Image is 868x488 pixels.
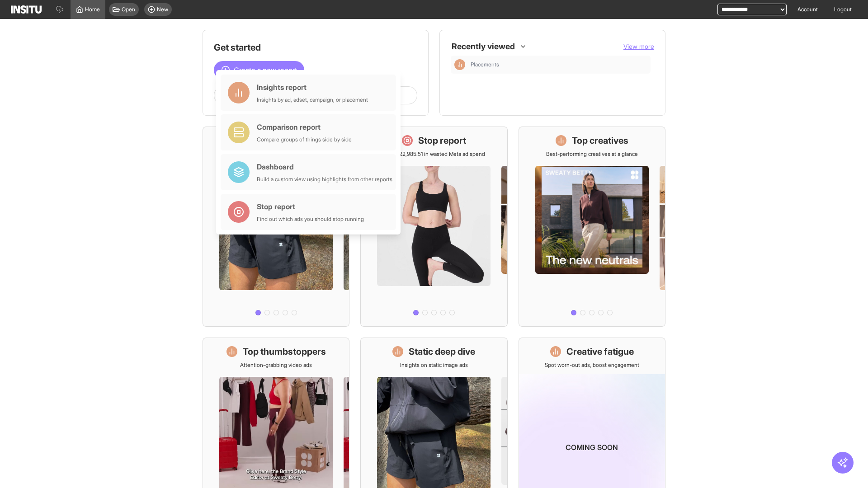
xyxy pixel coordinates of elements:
[418,134,466,147] h1: Stop report
[257,96,368,103] div: Insights by ad, adset, campaign, or placement
[11,5,42,14] img: Logo
[240,361,312,369] p: Attention-grabbing video ads
[623,42,654,51] button: View more
[409,345,475,358] h1: Static deep dive
[234,65,297,75] span: Create a new report
[243,345,326,358] h1: Top thumbstoppers
[572,134,628,147] h1: Top creatives
[85,6,100,13] span: Home
[360,127,507,327] a: Stop reportSave £22,985.51 in wasted Meta ad spend
[471,61,647,68] span: Placements
[214,41,417,54] h1: Get started
[257,82,368,93] div: Insights report
[257,176,392,183] div: Build a custom view using highlights from other reports
[471,61,499,68] span: Placements
[519,127,665,327] a: Top creativesBest-performing creatives at a glance
[400,361,468,369] p: Insights on static image ads
[257,136,352,143] div: Compare groups of things side by side
[623,42,654,50] span: View more
[157,6,168,13] span: New
[454,59,465,70] div: Insights
[122,6,135,13] span: Open
[257,161,392,172] div: Dashboard
[546,150,638,158] p: Best-performing creatives at a glance
[203,127,349,327] a: What's live nowSee all active ads instantly
[383,150,485,158] p: Save £22,985.51 in wasted Meta ad spend
[257,216,364,223] div: Find out which ads you should stop running
[214,61,304,79] button: Create a new report
[257,122,352,132] div: Comparison report
[257,201,364,212] div: Stop report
